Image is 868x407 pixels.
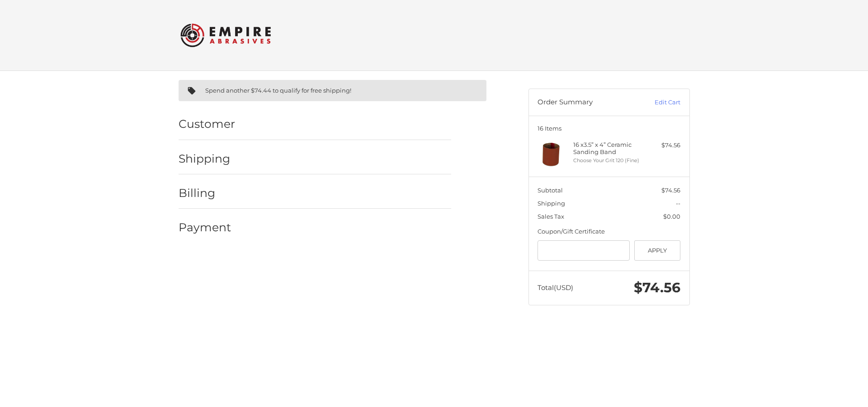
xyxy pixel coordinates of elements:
div: Coupon/Gift Certificate [538,227,680,236]
h3: 16 Items [538,125,680,132]
button: Apply [634,240,681,261]
h2: Shipping [179,152,231,166]
h2: Billing [179,186,231,200]
img: Empire Abrasives [180,18,271,53]
span: Sales Tax [538,213,564,220]
span: Subtotal [538,187,563,194]
h2: Payment [179,220,231,234]
h3: Order Summary [538,98,635,107]
span: Total (USD) [538,283,573,292]
span: -- [676,200,680,207]
span: $74.56 [634,279,680,296]
input: Gift Certificate or Coupon Code [538,240,630,261]
div: $74.56 [645,141,680,150]
span: $74.56 [661,187,680,194]
span: $0.00 [663,213,680,220]
h2: Customer [179,117,235,131]
span: Spend another $74.44 to qualify for free shipping! [205,87,351,94]
h4: 16 x 3.5” x 4” Ceramic Sanding Band [573,141,642,156]
a: Edit Cart [635,98,680,107]
span: Shipping [538,200,565,207]
li: Choose Your Grit 120 (Fine) [573,157,642,164]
